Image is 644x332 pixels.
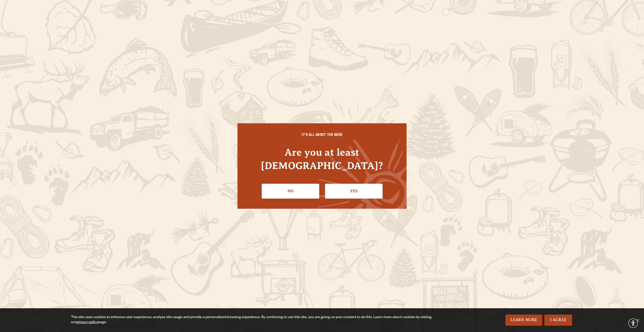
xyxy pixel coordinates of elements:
[248,146,396,172] h4: Are you at least [DEMOGRAPHIC_DATA]?
[76,321,98,325] a: privacy policy
[544,315,572,326] a: I Agree
[248,133,396,138] h6: IT'S ALL ABOUT THE BEER
[262,184,319,198] a: No
[325,184,383,198] a: Confirm I'm 21 or older
[71,315,442,325] div: This site uses cookies to enhance user experience, analyze site usage and provide a personalized ...
[505,315,543,326] a: Learn More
